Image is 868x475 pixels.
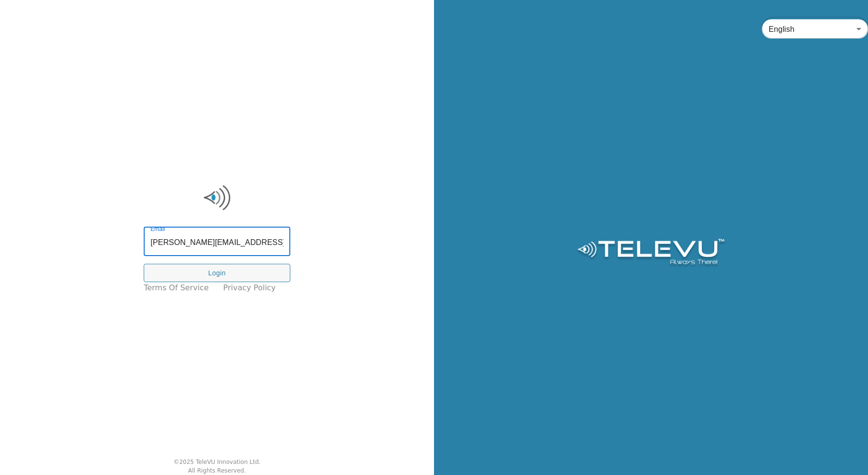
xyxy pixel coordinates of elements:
[576,239,726,268] img: Logo
[223,282,276,294] a: Privacy Policy
[144,282,209,294] a: Terms of Service
[762,15,868,42] div: English
[174,458,261,466] div: © 2025 TeleVU Innovation Ltd.
[188,466,246,475] div: All Rights Reserved.
[144,183,290,212] img: Logo
[144,264,290,283] button: Login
